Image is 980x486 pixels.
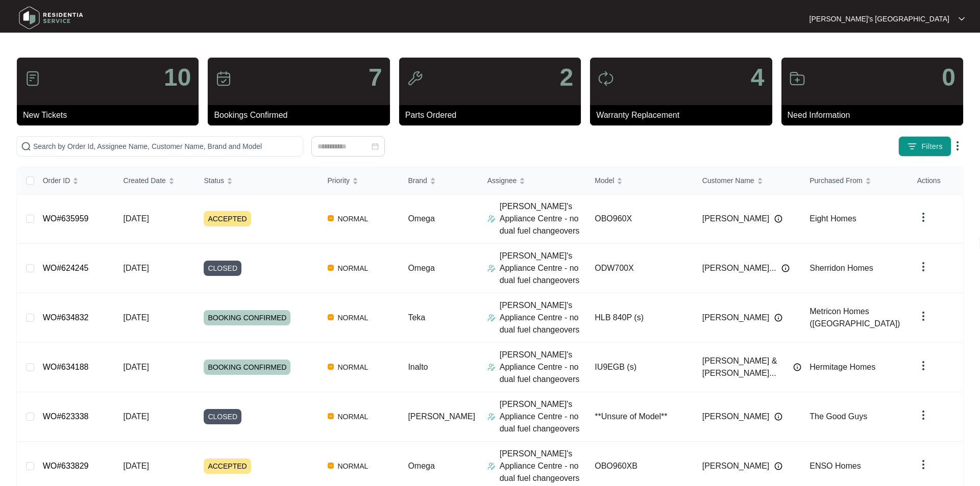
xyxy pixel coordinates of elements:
img: Vercel Logo [328,265,334,271]
p: 2 [559,65,573,90]
span: [DATE] [124,214,149,223]
span: NORMAL [334,411,373,423]
img: dropdown arrow [917,211,929,223]
th: Status [195,167,319,194]
img: residentia service logo [15,3,87,33]
span: Model [595,175,614,186]
span: [DATE] [124,363,149,371]
th: Customer Name [694,167,802,194]
span: Sherridon Homes [810,264,873,272]
p: Parts Ordered [405,109,581,121]
span: Hermitage Homes [810,363,875,371]
img: Vercel Logo [328,413,334,419]
a: WO#634832 [43,313,89,322]
img: filter icon [907,141,917,151]
img: Assigner Icon [487,462,496,470]
p: [PERSON_NAME]'s Appliance Centre - no dual fuel changeovers [500,398,587,435]
a: WO#633829 [43,462,89,470]
span: [PERSON_NAME] [702,460,770,472]
a: WO#624245 [43,264,89,272]
span: Filters [921,141,943,152]
p: [PERSON_NAME]'s Appliance Centre - no dual fuel changeovers [500,250,587,287]
img: Info icon [774,462,782,470]
span: CLOSED [204,409,241,424]
img: Vercel Logo [328,215,334,221]
span: Teka [408,313,425,322]
p: [PERSON_NAME]'s Appliance Centre - no dual fuel changeovers [500,200,587,237]
span: [PERSON_NAME] & [PERSON_NAME]... [702,355,789,379]
td: IU9EGB (s) [586,343,694,392]
a: WO#634188 [43,363,89,371]
p: [PERSON_NAME]'s [GEOGRAPHIC_DATA] [810,14,949,24]
img: Assigner Icon [487,413,496,421]
img: icon [215,70,232,87]
span: Assignee [487,175,517,186]
th: Assignee [479,167,587,194]
span: Metricon Homes ([GEOGRAPHIC_DATA]) [810,307,900,328]
p: Warranty Replacement [596,109,772,121]
input: Search by Order Id, Assignee Name, Customer Name, Brand and Model [33,141,299,152]
span: Brand [408,175,427,186]
th: Purchased From [801,167,909,194]
span: NORMAL [334,312,373,324]
span: ENSO Homes [810,462,861,470]
span: ACCEPTED [204,211,251,226]
span: CLOSED [204,261,241,276]
span: The Good Guys [810,412,867,421]
span: Omega [408,214,434,223]
span: Purchased From [810,175,862,186]
p: 4 [751,65,765,90]
th: Model [586,167,694,194]
p: New Tickets [23,109,199,121]
img: dropdown arrow [917,458,929,471]
span: Created Date [124,175,166,186]
span: [PERSON_NAME]... [702,262,776,274]
span: NORMAL [334,213,373,225]
td: HLB 840P (s) [586,293,694,343]
span: [DATE] [124,313,149,322]
p: 0 [942,65,955,90]
img: search-icon [21,141,31,151]
img: dropdown arrow [959,16,965,21]
a: WO#635959 [43,214,89,223]
p: [PERSON_NAME]'s Appliance Centre - no dual fuel changeovers [500,349,587,386]
img: icon [407,70,423,87]
th: Priority [320,167,400,194]
span: Omega [408,264,434,272]
img: dropdown arrow [917,261,929,273]
th: Order ID [35,167,115,194]
img: Info icon [774,314,782,322]
img: Vercel Logo [328,364,334,370]
span: [DATE] [124,412,149,421]
span: NORMAL [334,262,373,274]
img: Info icon [793,363,801,371]
th: Created Date [115,167,196,194]
img: Info icon [774,215,782,223]
span: Inalto [408,363,428,371]
button: filter iconFilters [898,136,951,157]
span: Omega [408,462,434,470]
img: Assigner Icon [487,215,496,223]
p: [PERSON_NAME]'s Appliance Centre - no dual fuel changeovers [500,299,587,336]
span: [DATE] [124,462,149,470]
img: Vercel Logo [328,314,334,320]
img: icon [598,70,614,87]
th: Brand [400,167,479,194]
img: Assigner Icon [487,314,496,322]
p: 7 [369,65,382,90]
p: [PERSON_NAME]'s Appliance Centre - no dual fuel changeovers [500,448,587,484]
p: 10 [164,65,191,90]
span: Customer Name [702,175,754,186]
span: [PERSON_NAME] [702,411,770,423]
span: BOOKING CONFIRMED [204,360,290,375]
img: dropdown arrow [917,310,929,322]
img: dropdown arrow [951,140,964,152]
span: [DATE] [124,264,149,272]
td: ODW700X [586,244,694,293]
td: OBO960X [586,194,694,244]
span: ACCEPTED [204,458,251,474]
img: dropdown arrow [917,409,929,421]
span: BOOKING CONFIRMED [204,310,290,325]
img: Info icon [774,413,782,421]
span: NORMAL [334,460,373,472]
